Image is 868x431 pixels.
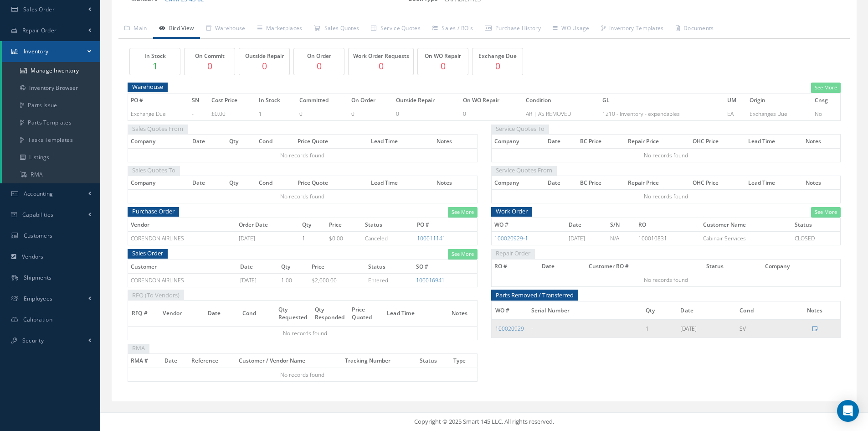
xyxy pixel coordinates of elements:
td: 0 [460,107,524,120]
td: Exchanges Due [747,107,812,120]
th: Price [326,218,362,231]
span: Warehouse [128,81,168,93]
th: Date [190,135,226,148]
p: 0 [187,59,232,73]
p: 1 [132,59,178,73]
span: Calibration [23,316,52,323]
a: Bird View [153,20,200,39]
th: SN [189,93,208,107]
td: No records found [128,148,478,162]
span: Customers [24,232,53,239]
th: Status [362,218,414,231]
td: No [812,107,841,120]
th: WO # [491,218,566,231]
th: BC Price [577,135,625,148]
th: Company [128,135,190,148]
td: No records found [128,190,478,203]
th: UM [724,93,746,107]
span: WO # [495,306,510,314]
th: Cnsg [812,93,841,107]
span: Service Quotes From [491,165,557,176]
th: Tracking Number [342,354,417,368]
th: Company [491,135,545,148]
th: Date [190,176,226,190]
a: Sales / RO's [426,20,479,39]
td: CORENDON AIRLINES [128,273,238,287]
a: Inventory Templates [596,20,670,39]
td: £0.00 [209,107,256,120]
span: Security [22,337,44,344]
th: PO # [414,218,477,231]
th: Type [451,354,477,368]
td: No records found [128,368,478,381]
span: Capabilities [22,211,54,218]
td: [DATE] [677,319,736,338]
td: $2,000.00 [309,273,366,287]
a: Click to manage notes [812,325,817,332]
th: Date [545,135,577,148]
a: Inventory [2,41,100,62]
th: Reference [189,354,236,368]
p: 0 [420,59,466,73]
td: - [528,319,642,338]
h5: In Stock [132,53,178,59]
a: Sales Quotes [308,20,365,39]
td: CORENDON AIRLINES [128,232,236,245]
a: See More [811,207,841,218]
td: No records found [491,148,841,162]
th: Company [491,176,545,190]
a: Service Quotes [365,20,426,39]
th: GL [600,93,724,107]
a: 100011141 [417,234,446,242]
td: No records found [491,190,841,203]
th: Notes [803,135,841,148]
th: RO [636,218,700,231]
a: WO Usage [547,20,596,39]
span: Cond [740,306,754,314]
td: EA [724,107,746,120]
span: Parts Removed / Transferred [491,290,578,301]
th: Notes [434,135,477,148]
a: Main [118,20,153,39]
h5: On WO Repair [420,53,466,59]
td: Canceled [362,232,414,245]
th: Date [566,218,607,231]
a: Tasks Templates [2,131,100,149]
td: [DATE] [566,232,607,245]
td: Cabinair Services [700,232,792,245]
th: Lead Time [368,176,434,190]
span: Sales Order [23,5,55,13]
th: Customer [128,260,238,273]
span: Qty Responded [315,305,345,321]
th: Cost Price [209,93,256,107]
td: [DATE] [236,232,299,245]
a: Purchase History [479,20,547,39]
span: Service Quotes To [491,123,549,135]
td: $0.00 [326,232,362,245]
th: Date [539,259,586,273]
td: CLOSED [792,232,841,245]
p: 0 [475,59,520,73]
td: 1.00 [278,273,309,287]
a: 100016941 [416,276,445,284]
span: Inventory [24,47,49,55]
span: Notes [807,306,823,314]
td: 1 [256,107,297,120]
th: Qty [226,135,256,148]
span: Sales Quotes From [128,123,188,135]
td: N/A [607,232,636,245]
td: No records found [491,273,841,286]
p: 0 [241,59,287,73]
span: Sales Quotes To [128,165,180,176]
a: Parts Issue [2,97,100,114]
span: Shipments [24,274,52,281]
td: - [189,107,208,120]
th: Price Quote [295,135,368,148]
h5: Exchange Due [475,53,520,59]
th: Price Quote [295,176,368,190]
span: Qty [646,306,655,314]
th: Status [417,354,451,368]
span: Exchange Due [131,110,166,118]
th: On Order [349,93,393,107]
th: RO # [491,259,539,273]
